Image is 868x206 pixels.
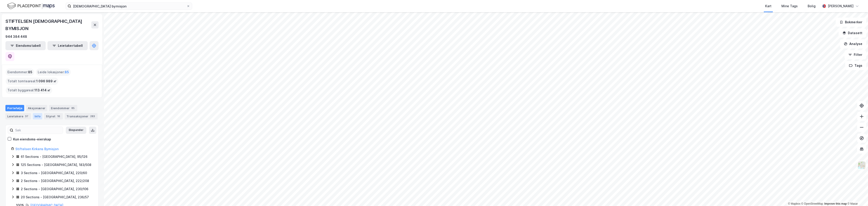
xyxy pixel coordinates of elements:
img: Z [857,161,866,170]
div: Leide lokasjoner : [36,69,71,76]
div: 125 Sections - [GEOGRAPHIC_DATA], 183/508 [21,162,91,168]
div: Styret [44,113,63,119]
input: Søk på adresse, matrikkel, gårdeiere, leietakere eller personer [71,3,186,9]
div: 944 384 448 [5,34,27,39]
div: STIFTELSEN [DEMOGRAPHIC_DATA] BYMISJON [5,18,91,32]
div: Bolig [808,3,816,9]
span: 1 096 989 ㎡ [36,78,57,84]
input: Søk [13,127,63,134]
div: Portefølje [5,105,24,111]
button: Bokmerker [836,18,866,27]
div: Leietakere [5,113,31,119]
div: Kart [765,3,771,9]
div: Totalt tomteareal : [6,78,58,85]
div: 20 Sections - [GEOGRAPHIC_DATA], 236/57 [21,194,89,200]
div: Totalt byggareal : [6,87,52,94]
button: Ekspander [66,127,86,134]
div: Kun eiendoms-eierskap [13,137,51,142]
a: Mapbox [788,202,800,205]
div: 85 [71,106,75,110]
div: Eiendommer : [6,69,34,76]
button: Tags [845,61,866,70]
div: Kontrollprogram for chat [845,184,868,206]
div: 61 Sections - [GEOGRAPHIC_DATA], 95/126 [21,154,87,159]
div: 16 [56,114,61,118]
a: Improve this map [824,202,847,205]
div: Transaksjoner [65,113,98,119]
div: 2 Sections - [GEOGRAPHIC_DATA], 222/208 [21,178,89,184]
div: 283 [89,114,96,118]
iframe: Chat Widget [845,184,868,206]
a: Stiftelsen Kirkens Bymisjon [15,147,59,151]
button: Eiendomstabell [5,41,46,50]
button: Filter [844,50,866,59]
a: OpenStreetMap [801,202,823,205]
div: 2 Sections - [GEOGRAPHIC_DATA], 230/106 [21,186,88,192]
div: 37 [24,114,29,118]
div: Mine Tags [781,3,798,9]
div: Info [33,113,42,119]
button: Datasett [839,28,866,38]
div: Eiendommer [49,105,77,111]
div: 3 Sections - [GEOGRAPHIC_DATA], 220/60 [21,170,87,176]
div: [PERSON_NAME] [828,3,854,9]
button: Leietakertabell [47,41,88,50]
span: 85 [65,69,69,75]
div: Aksjonærer [26,105,47,111]
span: 85 [28,69,32,75]
span: 113 414 ㎡ [34,88,50,93]
img: logo.f888ab2527a4732fd821a326f86c7f29.svg [7,2,55,10]
button: Analyse [840,39,866,48]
